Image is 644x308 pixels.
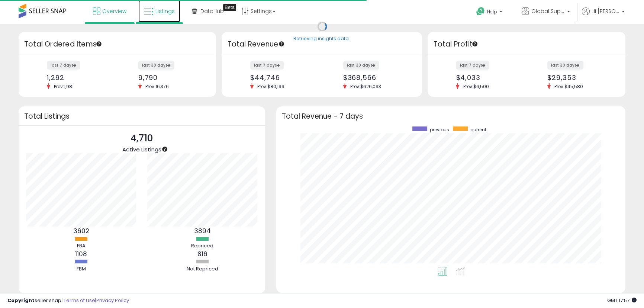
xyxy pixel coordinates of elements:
a: Help [470,1,510,24]
span: Global Supplies [GEOGRAPHIC_DATA] [531,7,565,15]
div: Tooltip anchor [471,41,478,47]
div: Not Repriced [180,266,225,273]
b: 816 [197,250,207,259]
div: $29,353 [547,74,612,81]
div: Tooltip anchor [223,4,236,11]
span: Overview [102,7,126,15]
span: Hi [PERSON_NAME] [592,7,619,15]
div: $368,566 [343,74,409,81]
span: 2025-10-10 17:57 GMT [607,297,637,304]
div: FBA [59,243,103,250]
label: last 7 days [456,61,489,70]
h3: Total Ordered Items [24,39,210,49]
label: last 7 days [47,61,80,70]
span: Prev: $6,500 [459,83,492,90]
div: seller snap | | [7,297,129,304]
i: Get Help [476,7,485,16]
div: FBM [59,266,103,273]
label: last 7 days [250,61,284,70]
label: last 30 days [547,61,583,70]
span: Active Listings [122,145,161,153]
span: Listings [155,7,175,15]
strong: Copyright [7,297,35,304]
div: Tooltip anchor [161,146,168,153]
span: current [470,126,486,133]
h3: Total Revenue - 7 days [282,113,620,119]
a: Privacy Policy [96,297,129,304]
b: 3894 [194,227,211,235]
label: last 30 days [138,61,174,70]
div: Tooltip anchor [278,41,285,47]
span: previous [430,126,449,133]
a: Hi [PERSON_NAME] [582,7,625,24]
h3: Total Revenue [227,39,416,49]
a: Terms of Use [64,297,95,304]
div: $4,033 [456,74,521,81]
div: 1,292 [47,74,112,81]
span: Prev: 16,376 [142,83,173,90]
p: 4,710 [122,131,161,145]
span: Prev: $45,580 [551,83,587,90]
span: Prev: $80,199 [254,83,288,90]
h3: Total Profit [433,39,619,49]
div: Retrieving insights data.. [293,36,351,42]
b: 3602 [73,227,89,235]
label: last 30 days [343,61,379,70]
span: Help [487,9,497,15]
div: 9,790 [138,74,203,81]
h3: Total Listings [24,113,260,119]
span: Prev: 1,981 [50,83,77,90]
span: DataHub [200,7,224,15]
div: Tooltip anchor [96,41,102,47]
div: $44,746 [250,74,316,81]
b: 1108 [75,250,87,259]
span: Prev: $626,093 [347,83,385,90]
div: Repriced [180,243,225,250]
